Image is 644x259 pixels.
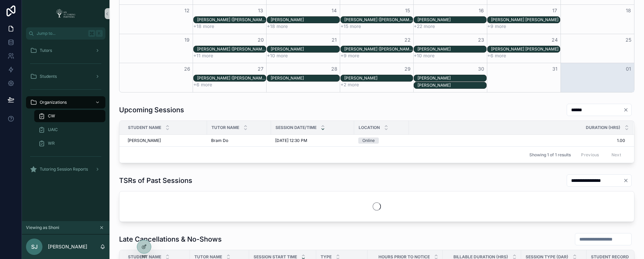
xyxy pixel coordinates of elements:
span: Tutoring Session Reports [40,167,88,172]
span: Jump to... [37,31,86,36]
span: CW [48,113,55,119]
button: 18 [624,6,632,15]
button: 24 [551,36,559,44]
button: 15 [403,6,412,15]
div: Lillian (Lilly) Rodriguez [197,46,266,52]
span: Duration (hrs) [586,125,620,130]
span: SJ [31,243,38,251]
button: Clear [623,107,631,113]
button: 21 [330,36,338,44]
a: WR [34,137,105,149]
div: [PERSON_NAME] ([PERSON_NAME]) [PERSON_NAME] [197,17,266,23]
span: Tutor Name [211,125,239,130]
span: Organizations [40,100,67,105]
a: CW [34,110,105,122]
button: 27 [257,65,265,73]
div: [PERSON_NAME] [344,75,413,81]
span: Showing 1 of 1 results [529,152,571,158]
button: 30 [477,65,485,73]
div: Lillian (Lilly) Rodriguez [197,17,266,23]
button: 13 [257,6,265,15]
div: [PERSON_NAME] [271,46,339,52]
div: [PERSON_NAME] [417,83,486,88]
button: Clear [623,178,631,183]
a: Tutors [26,44,105,57]
a: Organizations [26,96,105,109]
p: [PERSON_NAME] [48,243,87,250]
button: +6 more [193,82,212,87]
div: [PERSON_NAME] [417,17,486,23]
span: Students [40,74,57,79]
span: Viewing as Shoni [26,225,59,230]
span: Bram Do [211,138,228,143]
button: 22 [403,36,412,44]
button: 31 [551,65,559,73]
button: 19 [183,36,191,44]
button: +10 more [267,53,288,58]
button: 16 [477,6,485,15]
button: +15 more [340,24,361,29]
button: +22 more [414,24,435,29]
div: Tylor Brees [417,75,486,81]
div: [PERSON_NAME] ([PERSON_NAME]) [PERSON_NAME] [344,46,413,52]
img: App logo [54,8,78,19]
button: 28 [330,65,338,73]
div: Online [362,138,375,144]
button: 12 [183,6,191,15]
div: Presley Shattuck [491,46,560,52]
div: [PERSON_NAME] [271,17,339,23]
div: Presley Shattuck [491,17,560,23]
div: [PERSON_NAME] [417,46,486,52]
div: Lillian (Lilly) Rodriguez [344,17,413,23]
span: 1.00 [409,138,625,143]
span: [PERSON_NAME] [128,138,161,143]
div: Jondel Cadenas [271,46,339,52]
div: Lillian (Lilly) Rodriguez [197,75,266,81]
h1: TSRs of Past Sessions [119,176,192,185]
button: 26 [183,65,191,73]
div: Lillian (Lilly) Rodriguez [344,46,413,52]
button: 23 [477,36,485,44]
button: 29 [403,65,412,73]
div: Alina Rosales [344,75,413,81]
span: [DATE] 12:30 PM [275,138,307,143]
div: [PERSON_NAME] ([PERSON_NAME]) [PERSON_NAME] [197,46,266,52]
span: Tutors [40,48,52,53]
span: Session Date/Time [275,125,317,130]
div: [PERSON_NAME] [PERSON_NAME] [491,17,560,23]
div: [PERSON_NAME] [271,75,339,81]
span: Student Name [128,125,161,130]
button: 14 [330,6,338,15]
button: +18 more [193,24,214,29]
button: 17 [551,6,559,15]
div: [PERSON_NAME] [417,75,486,81]
div: Faith Maas [417,46,486,52]
button: Jump to...K [26,27,105,40]
button: +2 more [340,82,359,87]
div: Jondel Cadenas [271,17,339,23]
a: UAIC [34,124,105,136]
button: +18 more [267,24,288,29]
button: 01 [624,65,632,73]
a: Tutoring Session Reports [26,163,105,175]
h1: Upcoming Sessions [119,105,184,115]
div: Anthony Echavarria [417,17,486,23]
button: +9 more [487,24,506,29]
button: +11 more [193,53,213,58]
div: scrollable content [22,40,110,184]
span: UAIC [48,127,58,132]
button: +9 more [340,53,359,58]
h1: Late Cancellations & No-Shows [119,234,222,244]
button: 25 [624,36,632,44]
span: WR [48,141,55,146]
div: [PERSON_NAME] ([PERSON_NAME]) [PERSON_NAME] [197,75,266,81]
div: Nolan Espedal [417,82,486,88]
div: [PERSON_NAME] [PERSON_NAME] [491,46,560,52]
span: K [96,31,102,36]
span: Location [359,125,380,130]
button: +6 more [487,53,506,58]
div: Jannat Aledrisi [271,75,339,81]
a: Students [26,70,105,83]
button: 20 [257,36,265,44]
div: [PERSON_NAME] ([PERSON_NAME]) [PERSON_NAME] [344,17,413,23]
